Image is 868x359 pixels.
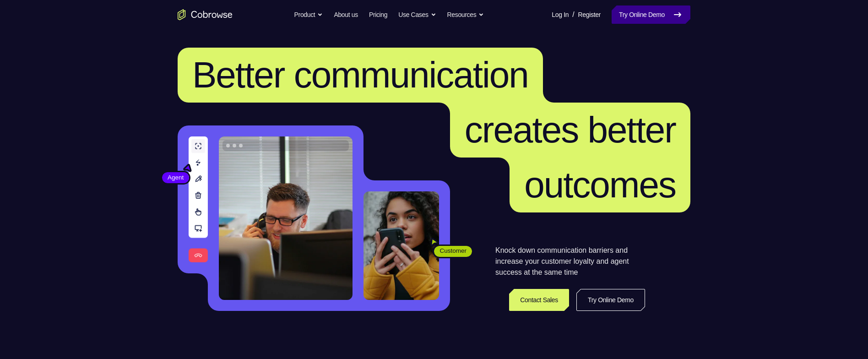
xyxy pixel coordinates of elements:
[612,5,690,24] a: Try Online Demo
[552,5,569,24] a: Log In
[572,9,574,20] span: /
[363,191,439,300] img: A customer holding their phone
[509,289,569,311] a: Contact Sales
[192,54,528,95] span: Better communication
[578,5,601,24] a: Register
[398,5,436,24] button: Use Cases
[219,136,353,300] img: A customer support agent talking on the phone
[369,5,387,24] a: Pricing
[294,5,323,24] button: Product
[524,164,676,205] span: outcomes
[495,245,645,278] p: Knock down communication barriers and increase your customer loyalty and agent success at the sam...
[465,109,676,150] span: creates better
[178,9,233,20] a: Go to the home page
[576,289,645,311] a: Try Online Demo
[447,5,484,24] button: Resources
[334,5,358,24] a: About us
